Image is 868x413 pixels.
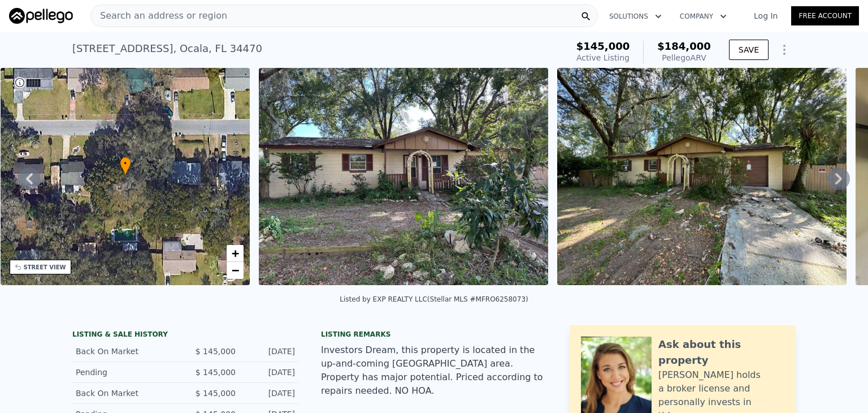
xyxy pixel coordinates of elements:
div: Listing remarks [321,330,547,339]
span: $145,000 [576,40,630,52]
div: LISTING & SALE HISTORY [72,330,298,341]
button: Company [671,6,736,27]
span: Active Listing [576,53,630,62]
a: Log In [740,10,791,21]
img: Sale: 147584317 Parcel: 45419606 [557,68,847,285]
span: $ 145,000 [196,347,236,356]
a: Zoom out [227,262,244,279]
span: • [120,158,131,169]
span: $184,000 [657,40,711,52]
img: Sale: 147584317 Parcel: 45419606 [259,68,548,285]
div: • [120,157,131,177]
div: Back On Market [76,346,176,357]
div: [DATE] [245,367,295,378]
div: Pending [76,367,176,378]
button: Solutions [600,6,671,27]
button: SAVE [729,40,769,60]
div: [DATE] [245,388,295,399]
a: Free Account [791,6,859,25]
div: STREET VIEW [24,263,66,272]
div: Pellego ARV [657,52,711,63]
button: Show Options [773,38,796,61]
span: − [232,263,239,277]
div: [STREET_ADDRESS] , Ocala , FL 34470 [72,41,262,57]
div: [DATE] [245,346,295,357]
span: Search an address or region [91,9,227,23]
img: Pellego [9,8,73,24]
span: $ 145,000 [196,368,236,377]
div: Ask about this property [658,337,784,368]
div: Back On Market [76,388,176,399]
div: Investors Dream, this property is located in the up-and-coming [GEOGRAPHIC_DATA] area. Property h... [321,343,547,398]
span: + [232,246,239,260]
a: Zoom in [227,245,244,262]
div: Listed by EXP REALTY LLC (Stellar MLS #MFRO6258073) [340,295,528,303]
span: $ 145,000 [196,389,236,398]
